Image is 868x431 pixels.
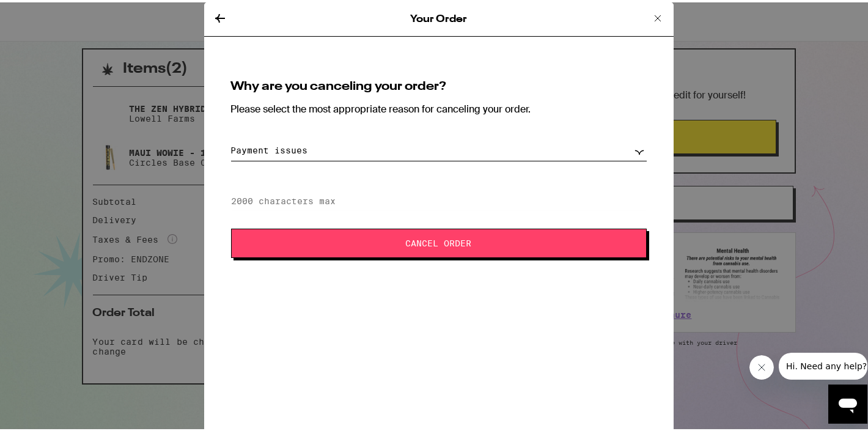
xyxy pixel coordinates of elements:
h3: Why are you canceling your order? [231,78,647,90]
iframe: Message from company [779,350,867,377]
iframe: Button to launch messaging window [828,382,867,421]
p: Please select the most appropriate reason for canceling your order. [231,100,647,113]
button: Cancel Order [231,226,647,256]
iframe: Close message [749,353,774,377]
span: Cancel Order [406,237,472,245]
input: 2000 characters max [231,190,647,208]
